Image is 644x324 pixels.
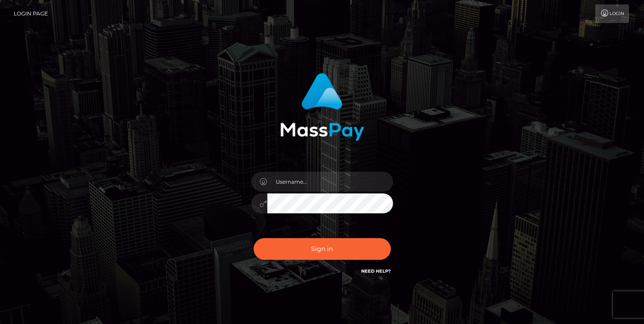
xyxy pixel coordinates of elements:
[595,4,629,23] a: Login
[254,238,391,260] button: Sign in
[267,172,393,192] input: Username...
[14,4,48,23] a: Login Page
[280,73,364,141] img: MassPay Login
[361,268,391,274] a: Need Help?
